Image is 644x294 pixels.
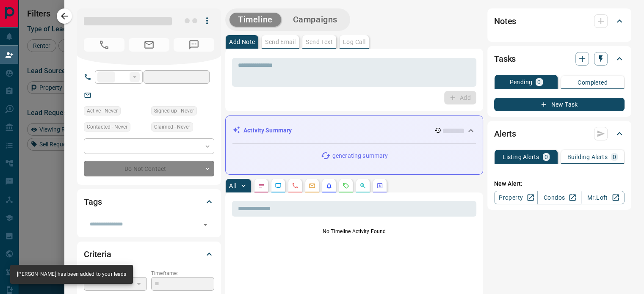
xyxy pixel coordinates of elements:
[229,183,236,189] p: All
[494,49,625,69] div: Tasks
[285,13,346,27] button: Campaigns
[229,39,255,45] p: Add Note
[174,38,214,52] span: No Number
[309,182,315,189] svg: Emails
[494,124,625,144] div: Alerts
[494,98,625,111] button: New Task
[359,182,366,189] svg: Opportunities
[613,154,616,160] p: 0
[232,228,476,235] p: No Timeline Activity Found
[87,123,127,131] span: Contacted - Never
[292,182,299,189] svg: Calls
[129,38,169,52] span: No Email
[567,154,608,160] p: Building Alerts
[494,179,625,188] p: New Alert:
[503,154,539,160] p: Listing Alerts
[84,247,111,261] h2: Criteria
[199,219,211,231] button: Open
[494,127,516,140] h2: Alerts
[84,161,214,176] div: Do Not Contact
[343,182,349,189] svg: Requests
[258,182,265,189] svg: Notes
[87,107,118,115] span: Active - Never
[537,191,581,204] a: Condos
[84,195,102,209] h2: Tags
[243,126,292,135] p: Activity Summary
[537,79,541,85] p: 0
[494,191,538,204] a: Property
[494,52,516,66] h2: Tasks
[84,38,124,52] span: No Number
[578,80,608,85] p: Completed
[376,182,383,189] svg: Agent Actions
[494,14,516,28] h2: Notes
[275,182,282,189] svg: Lead Browsing Activity
[332,151,388,160] p: generating summary
[494,11,625,31] div: Notes
[544,154,548,160] p: 0
[326,182,332,189] svg: Listing Alerts
[154,123,190,131] span: Claimed - Never
[17,267,126,281] div: [PERSON_NAME] has been added to your leads
[84,192,214,212] div: Tags
[509,79,532,85] p: Pending
[581,191,625,204] a: Mr.Loft
[151,269,214,277] p: Timeframe:
[154,107,194,115] span: Signed up - Never
[97,91,101,98] a: --
[232,123,476,138] div: Activity Summary
[84,244,214,264] div: Criteria
[229,13,281,27] button: Timeline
